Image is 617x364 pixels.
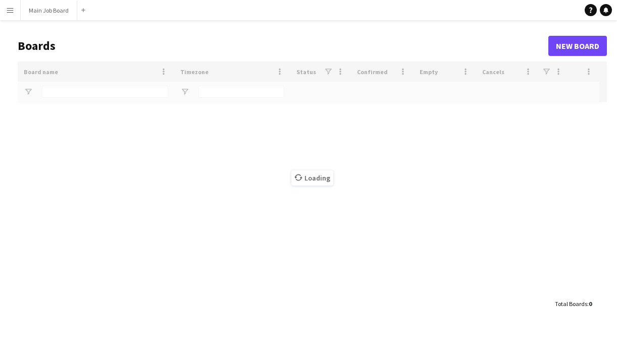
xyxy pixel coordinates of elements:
[589,300,592,308] span: 0
[555,300,587,308] span: Total Boards
[21,1,77,20] button: Main Job Board
[291,170,333,186] span: Loading
[555,294,592,314] div: :
[548,36,607,56] a: New Board
[18,38,548,53] h1: Boards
